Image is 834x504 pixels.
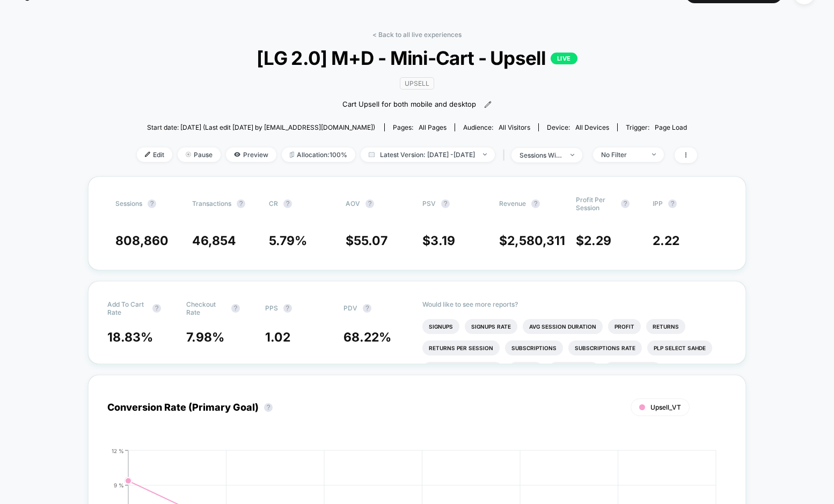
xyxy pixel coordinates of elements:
[647,340,712,355] li: Plp Select Sahde
[551,53,577,64] p: LIVE
[186,152,191,157] img: end
[653,233,679,248] span: 2.22
[646,319,685,334] li: Returns
[650,403,681,411] span: Upsell_VT
[346,233,387,248] span: $
[430,233,455,248] span: 3.19
[346,199,360,207] span: AOV
[269,199,278,207] span: CR
[419,123,447,131] span: all pages
[231,304,240,313] button: ?
[499,233,565,248] span: $
[342,99,476,110] span: Cart Upsell for both mobile and desktop
[343,330,391,345] span: 68.22 %
[508,362,543,377] li: Plp Atc
[192,199,231,207] span: Transactions
[237,199,245,208] button: ?
[372,31,462,39] a: < Back to all live experiences
[576,233,611,248] span: $
[500,147,511,163] span: |
[568,340,642,355] li: Subscriptions Rate
[269,233,307,248] span: 5.79 %
[283,304,292,313] button: ?
[422,362,503,377] li: Plp Select Sahde Rate
[145,152,150,157] img: edit
[499,199,526,207] span: Revenue
[422,199,436,207] span: PSV
[393,123,447,131] div: Pages:
[226,147,276,162] span: Preview
[115,233,169,248] span: 808,860
[147,123,375,131] span: Start date: [DATE] (Last edit [DATE] by [EMAIL_ADDRESS][DOMAIN_NAME])
[575,123,609,131] span: all devices
[363,304,371,313] button: ?
[505,340,563,355] li: Subscriptions
[165,47,669,69] span: [LG 2.0] M+D - Mini-Cart - Upsell
[441,199,450,208] button: ?
[621,199,630,208] button: ?
[178,147,221,162] span: Pause
[422,300,727,308] p: Would like to see more reports?
[520,151,562,159] div: sessions with impression
[523,319,603,334] li: Avg Session Duration
[653,199,663,207] span: IPP
[608,319,641,334] li: Profit
[538,123,617,131] span: Device:
[655,123,687,131] span: Page Load
[507,233,565,248] span: 2,580,311
[114,481,124,488] tspan: 9 %
[422,319,459,334] li: Signups
[422,340,500,355] li: Returns Per Session
[400,77,434,90] span: Upsell
[499,123,530,131] span: All Visitors
[422,233,455,248] span: $
[290,152,294,158] img: rebalance
[282,147,355,162] span: Allocation: 100%
[465,319,517,334] li: Signups Rate
[115,199,142,207] span: Sessions
[343,304,357,312] span: PDV
[463,123,530,131] div: Audience:
[186,300,226,316] span: Checkout Rate
[531,199,540,208] button: ?
[152,304,161,313] button: ?
[137,147,172,162] span: Edit
[361,147,495,162] span: Latest Version: [DATE] - [DATE]
[264,403,273,412] button: ?
[112,447,124,454] tspan: 12 %
[283,199,292,208] button: ?
[601,151,644,159] div: No Filter
[604,362,661,377] li: Pdp Atc Clicks
[668,199,677,208] button: ?
[192,233,236,248] span: 46,854
[570,154,574,156] img: end
[652,153,656,155] img: end
[548,362,599,377] li: Plp Atc Rate
[626,123,687,131] div: Trigger:
[369,152,375,157] img: calendar
[483,153,487,155] img: end
[576,196,616,212] span: Profit Per Session
[265,330,290,345] span: 1.02
[584,233,611,248] span: 2.29
[107,300,147,316] span: Add To Cart Rate
[265,304,278,312] span: PPS
[107,330,153,345] span: 18.83 %
[148,199,156,208] button: ?
[365,199,374,208] button: ?
[354,233,387,248] span: 55.07
[186,330,224,345] span: 7.98 %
